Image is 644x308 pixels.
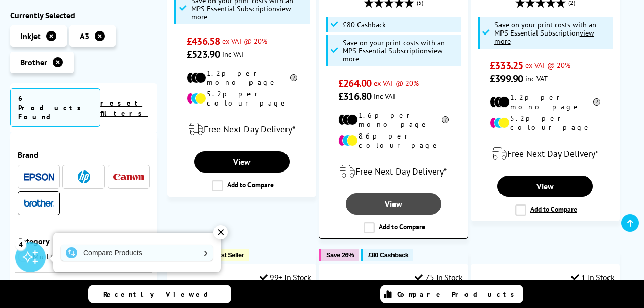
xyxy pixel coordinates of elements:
img: Brother [24,199,54,207]
a: HP [68,170,99,183]
span: Save 26% [326,251,354,259]
span: ex VAT @ 20% [374,78,419,88]
span: inc VAT [525,74,548,83]
label: Add to Compare [364,222,425,233]
span: £399.90 [490,72,523,85]
span: Recently Viewed [103,290,219,299]
a: Brother [24,197,54,210]
button: £80 Cashback [361,249,413,261]
span: Best Seller [213,251,244,259]
span: inc VAT [374,91,396,101]
button: Best Seller [206,249,249,261]
li: 1.6p per mono page [338,111,449,129]
div: modal_delivery [173,115,311,144]
a: reset filters [100,98,148,118]
a: Canon [113,170,144,183]
a: View [346,193,441,215]
a: Epson [24,170,54,183]
span: Compare Products [397,290,520,299]
div: modal_delivery [325,157,462,186]
li: 5.2p per colour page [490,114,600,132]
span: 6 Products Found [10,88,100,127]
span: ex VAT @ 20% [222,36,267,46]
span: Brother [20,57,47,67]
a: View [497,176,593,197]
span: £80 Cashback [368,251,408,259]
a: Compare Products [380,285,523,303]
a: Recently Viewed [88,285,231,303]
span: £316.80 [338,90,371,103]
img: Canon [113,174,144,180]
span: Save on your print costs with an MPS Essential Subscription [494,20,596,46]
div: Currently Selected [10,10,157,20]
div: 4 [15,238,26,250]
a: Compare Products [61,245,213,261]
u: view more [494,28,594,46]
span: ex VAT @ 20% [525,60,570,70]
li: 1.2p per mono page [187,69,297,87]
u: view more [343,46,443,63]
img: Epson [24,173,54,181]
div: ✕ [213,225,228,239]
div: 75 In Stock [415,272,462,282]
div: Brand [18,150,150,160]
span: £333.25 [490,59,523,72]
span: A3 [80,31,89,41]
span: £80 Cashback [343,21,386,29]
li: 5.2p per colour page [187,89,297,108]
div: 99+ In Stock [260,272,311,282]
span: £523.90 [187,48,220,61]
div: modal_delivery [476,140,614,168]
li: 1.2p per mono page [490,93,600,111]
li: 8.6p per colour page [338,131,449,150]
span: Save on your print costs with an MPS Essential Subscription [343,38,445,63]
div: Category [18,236,150,246]
span: £436.58 [187,35,220,48]
button: Save 26% [319,249,359,261]
u: view more [191,4,291,21]
span: inc VAT [222,49,244,59]
a: View [194,151,290,173]
label: Add to Compare [212,180,274,191]
label: Add to Compare [515,204,577,216]
span: Inkjet [20,31,41,41]
img: HP [78,170,90,183]
div: 1 In Stock [571,272,615,282]
span: £264.00 [338,77,371,90]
